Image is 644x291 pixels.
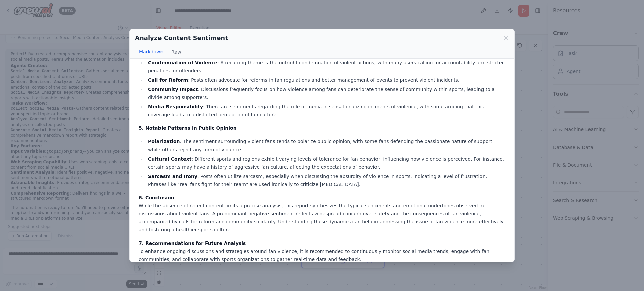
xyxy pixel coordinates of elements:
[135,33,228,43] h2: Analyze Content Sentiment
[167,45,185,58] button: Raw
[148,174,197,179] strong: Sarcasm and Irony
[148,60,217,65] strong: Condemnation of Violence
[148,104,203,109] strong: Media Responsibility
[146,103,505,119] li: : There are sentiments regarding the role of media in sensationalizing incidents of violence, wit...
[146,85,505,101] li: : Discussions frequently focus on how violence among fans can deteriorate the sense of community ...
[146,59,505,75] li: : A recurring theme is the outright condemnation of violent actions, with many users calling for ...
[139,240,246,246] strong: 7. Recommendations for Future Analysis
[148,77,188,83] strong: Call for Reform
[146,137,505,154] li: : The sentiment surrounding violent fans tends to polarize public opinion, with some fans defendi...
[139,194,505,234] p: While the absence of recent content limits a precise analysis, this report synthesizes the typica...
[139,125,237,131] strong: 5. Notable Patterns in Public Opinion
[146,155,505,171] li: : Different sports and regions exhibit varying levels of tolerance for fan behavior, influencing ...
[148,87,198,92] strong: Community Impact
[139,195,174,200] strong: 6. Conclusion
[146,172,505,188] li: : Posts often utilize sarcasm, especially when discussing the absurdity of violence in sports, in...
[146,76,505,84] li: : Posts often advocate for reforms in fan regulations and better management of events to prevent ...
[139,239,505,263] p: To enhance ongoing discussions and strategies around fan violence, it is recommended to continuou...
[148,139,180,144] strong: Polarization
[148,156,192,162] strong: Cultural Context
[135,45,167,58] button: Markdown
